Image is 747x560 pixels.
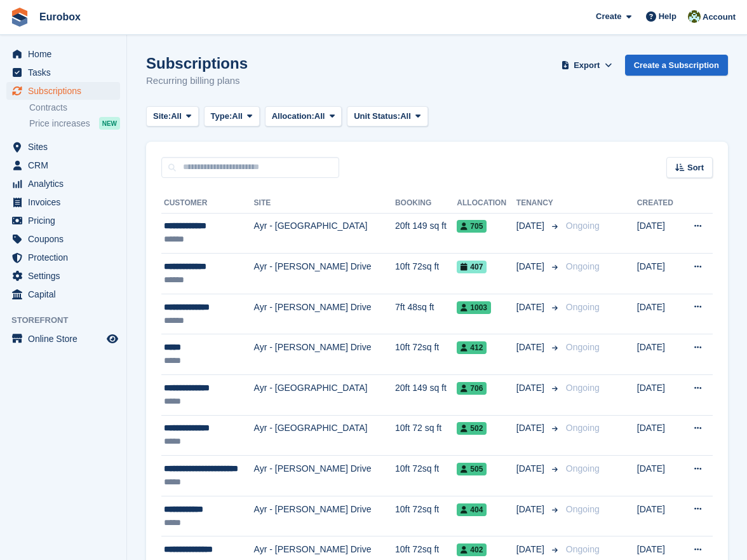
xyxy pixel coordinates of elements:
[574,59,600,72] span: Export
[457,261,487,273] span: 407
[105,331,120,346] a: Preview store
[457,193,516,214] th: Allocation
[28,64,104,81] span: Tasks
[516,260,547,273] span: [DATE]
[6,175,120,193] a: menu
[637,193,681,214] th: Created
[566,544,600,554] span: Ongoing
[204,106,260,127] button: Type: All
[457,301,491,314] span: 1003
[457,422,487,435] span: 502
[28,45,104,63] span: Home
[566,221,600,231] span: Ongoing
[516,341,547,354] span: [DATE]
[254,193,395,214] th: Site
[211,110,232,123] span: Type:
[354,110,400,123] span: Unit Status:
[395,415,457,456] td: 10ft 72 sq ft
[29,118,90,130] span: Price increases
[6,249,120,266] a: menu
[161,193,254,214] th: Customer
[516,503,547,516] span: [DATE]
[272,110,314,123] span: Allocation:
[625,55,728,76] a: Create a Subscription
[637,456,681,496] td: [DATE]
[28,193,104,211] span: Invoices
[254,294,395,334] td: Ayr - [PERSON_NAME] Drive
[516,219,547,233] span: [DATE]
[28,138,104,156] span: Sites
[28,230,104,248] span: Coupons
[28,156,104,174] span: CRM
[566,302,600,312] span: Ongoing
[637,375,681,416] td: [DATE]
[637,254,681,294] td: [DATE]
[314,110,325,123] span: All
[395,294,457,334] td: 7ft 48sq ft
[254,213,395,254] td: Ayr - [GEOGRAPHIC_DATA]
[254,496,395,536] td: Ayr - [PERSON_NAME] Drive
[171,110,182,123] span: All
[6,285,120,303] a: menu
[28,175,104,193] span: Analytics
[6,330,120,348] a: menu
[146,106,199,127] button: Site: All
[395,456,457,496] td: 10ft 72sq ft
[395,375,457,416] td: 20ft 149 sq ft
[457,503,487,516] span: 404
[516,301,547,314] span: [DATE]
[688,10,701,23] img: Lorna Russell
[516,421,547,435] span: [DATE]
[254,334,395,375] td: Ayr - [PERSON_NAME] Drive
[516,381,547,395] span: [DATE]
[10,8,29,27] img: stora-icon-8386f47178a22dfd0bd8f6a31ec36ba5ce8667c1dd55bd0f319d3a0aa187defe.svg
[6,212,120,229] a: menu
[659,10,676,23] span: Help
[29,102,120,114] a: Contracts
[395,334,457,375] td: 10ft 72sq ft
[28,249,104,266] span: Protection
[395,193,457,214] th: Booking
[28,330,104,348] span: Online Store
[28,267,104,285] span: Settings
[516,543,547,556] span: [DATE]
[637,213,681,254] td: [DATE]
[395,254,457,294] td: 10ft 72sq ft
[457,341,487,354] span: 412
[637,334,681,375] td: [DATE]
[559,55,615,76] button: Export
[99,117,120,130] div: NEW
[457,543,487,556] span: 402
[6,138,120,156] a: menu
[566,504,600,514] span: Ongoing
[28,285,104,303] span: Capital
[29,116,120,130] a: Price increases NEW
[347,106,427,127] button: Unit Status: All
[457,463,487,475] span: 505
[395,213,457,254] td: 20ft 149 sq ft
[6,82,120,100] a: menu
[516,193,561,214] th: Tenancy
[254,254,395,294] td: Ayr - [PERSON_NAME] Drive
[6,156,120,174] a: menu
[254,375,395,416] td: Ayr - [GEOGRAPHIC_DATA]
[637,294,681,334] td: [DATE]
[6,193,120,211] a: menu
[566,342,600,352] span: Ongoing
[566,423,600,433] span: Ongoing
[254,415,395,456] td: Ayr - [GEOGRAPHIC_DATA]
[703,11,736,24] span: Account
[566,463,600,474] span: Ongoing
[254,456,395,496] td: Ayr - [PERSON_NAME] Drive
[34,6,86,27] a: Eurobox
[457,382,487,395] span: 706
[400,110,411,123] span: All
[11,314,126,327] span: Storefront
[153,110,171,123] span: Site:
[596,10,621,23] span: Create
[146,74,248,88] p: Recurring billing plans
[265,106,342,127] button: Allocation: All
[516,462,547,475] span: [DATE]
[457,220,487,233] span: 705
[6,45,120,63] a: menu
